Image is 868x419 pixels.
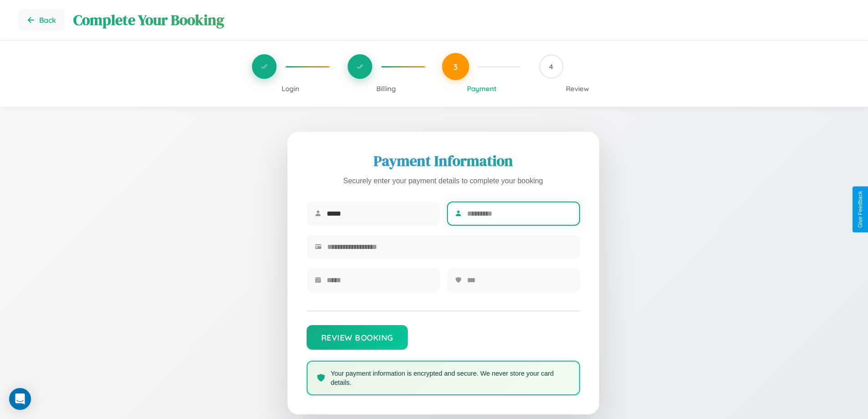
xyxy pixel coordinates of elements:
[467,84,497,93] span: Payment
[857,191,863,228] div: Give Feedback
[549,62,553,71] span: 4
[566,84,589,93] span: Review
[282,84,299,93] span: Login
[453,62,458,72] span: 3
[18,9,64,31] button: Go back
[331,369,570,387] p: Your payment information is encrypted and secure. We never store your card details.
[307,325,408,350] button: Review Booking
[376,84,396,93] span: Billing
[9,388,31,410] div: Open Intercom Messenger
[307,151,580,171] h2: Payment Information
[73,10,850,30] h1: Complete Your Booking
[307,175,580,188] p: Securely enter your payment details to complete your booking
